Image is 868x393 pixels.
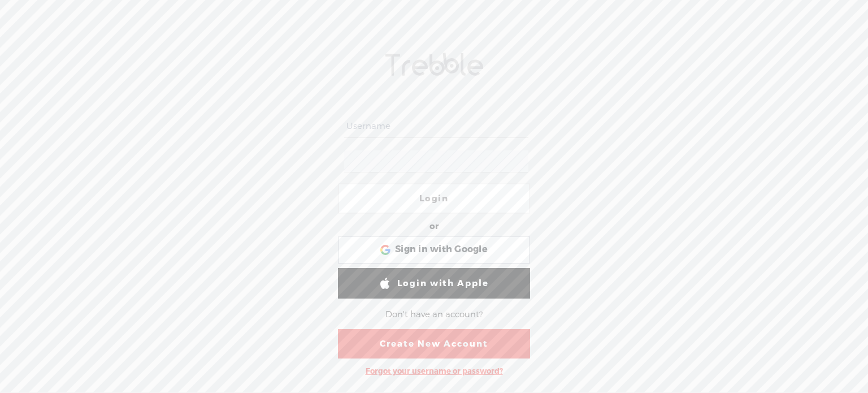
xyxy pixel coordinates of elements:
a: Create New Account [338,329,530,359]
a: Login [338,183,530,214]
span: Sign in with Google [395,244,488,256]
div: Sign in with Google [338,236,530,264]
a: Login with Apple [338,268,530,299]
div: or [429,218,439,236]
div: Don't have an account? [385,303,483,327]
input: Username [344,115,528,137]
div: Forgot your username or password? [360,361,509,382]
